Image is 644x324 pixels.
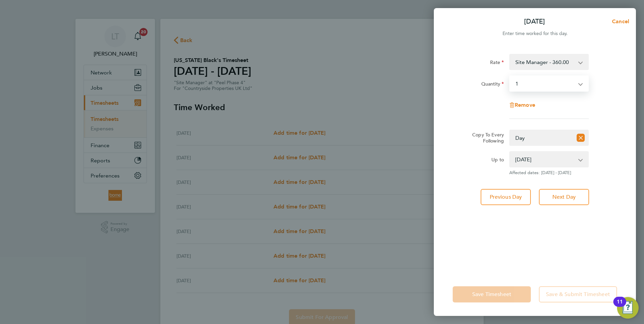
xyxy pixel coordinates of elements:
button: Remove [509,102,535,108]
p: [DATE] [524,17,545,26]
button: Reset selection [577,130,585,145]
label: Quantity [481,81,504,89]
button: Previous Day [481,189,531,205]
span: Previous Day [490,194,522,200]
button: Next Day [539,189,589,205]
span: Affected dates: [DATE] - [DATE] [509,170,589,175]
span: Next Day [552,194,576,200]
label: Rate [490,59,504,67]
div: Enter time worked for this day. [434,30,636,38]
button: Open Resource Center, 11 new notifications [617,297,639,319]
label: Up to [491,157,504,165]
label: Copy To Every Following [467,132,504,144]
span: Remove [515,102,535,108]
button: Cancel [601,15,636,28]
div: 11 [617,302,623,311]
span: Cancel [610,18,629,25]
